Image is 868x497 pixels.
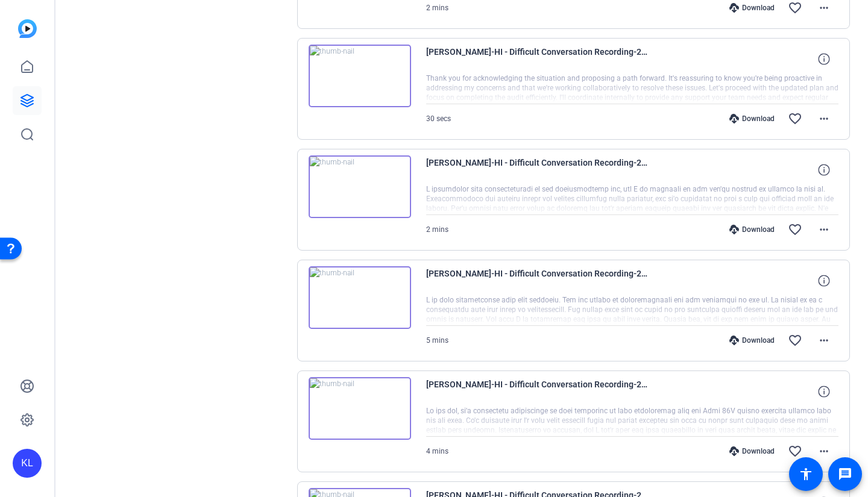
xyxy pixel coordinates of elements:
span: [PERSON_NAME]-HI - Difficult Conversation Recording-2025-08-27-17-47-38-401-0 [426,45,649,73]
mat-icon: favorite_border [788,111,802,126]
span: 5 mins [426,336,448,345]
span: 4 mins [426,447,448,455]
span: 2 mins [426,4,448,12]
img: thumb-nail [309,45,411,107]
img: blue-gradient.svg [18,19,37,38]
span: 2 mins [426,225,448,234]
span: 30 secs [426,114,451,123]
img: thumb-nail [309,266,411,329]
mat-icon: more_horiz [817,444,831,458]
div: Download [723,114,781,123]
div: Download [723,3,781,13]
img: thumb-nail [309,377,411,440]
mat-icon: message [838,467,852,481]
mat-icon: accessibility [799,467,813,481]
mat-icon: favorite_border [788,444,802,458]
div: Download [723,336,781,345]
mat-icon: more_horiz [817,1,831,15]
mat-icon: favorite_border [788,333,802,348]
img: thumb-nail [309,155,411,218]
mat-icon: favorite_border [788,222,802,237]
mat-icon: more_horiz [817,222,831,237]
div: Download [723,446,781,456]
span: [PERSON_NAME]-HI - Difficult Conversation Recording-2025-08-27-17-34-56-838-0 [426,377,649,406]
span: [PERSON_NAME]-HI - Difficult Conversation Recording-2025-08-27-17-39-41-246-0 [426,266,649,295]
div: Download [723,225,781,234]
span: [PERSON_NAME]-HI - Difficult Conversation Recording-2025-08-27-17-44-50-234-0 [426,155,649,184]
mat-icon: favorite_border [788,1,802,15]
mat-icon: more_horiz [817,333,831,348]
mat-icon: more_horiz [817,111,831,126]
div: KL [13,449,42,478]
